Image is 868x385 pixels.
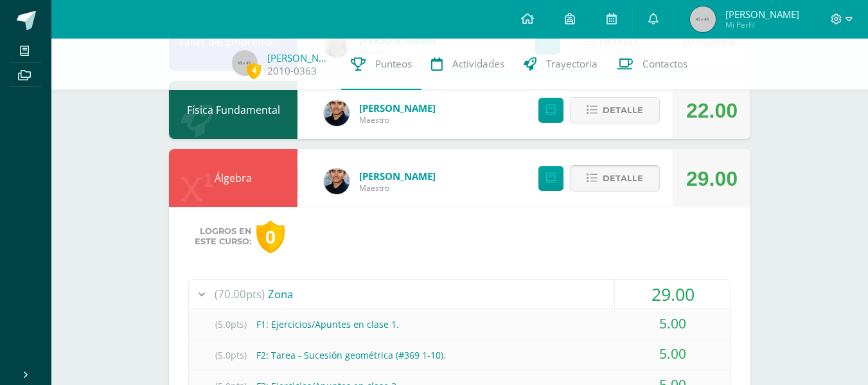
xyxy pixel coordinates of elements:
[642,57,687,71] span: Contactos
[421,39,514,90] a: Actividades
[189,280,731,309] div: Zona
[247,62,261,78] span: 4
[205,310,256,339] span: (5.0pts)
[690,6,716,32] img: 45x45
[686,150,738,208] div: 29.00
[603,166,643,190] span: Detalle
[267,64,317,78] a: 2010-0363
[256,220,285,253] div: 0
[189,341,731,370] div: F2: Tarea - Sucesión geométrica (#369 1-10).
[615,339,731,368] div: 5.00
[195,226,251,247] span: Logros en este curso:
[570,97,660,123] button: Detalle
[359,114,436,125] span: Maestro
[686,82,738,139] div: 22.00
[603,98,643,122] span: Detalle
[267,51,332,64] a: [PERSON_NAME]
[324,168,350,194] img: 118ee4e8e89fd28cfd44e91cd8d7a532.png
[375,57,412,71] span: Punteos
[359,170,436,183] a: [PERSON_NAME]
[215,280,265,309] span: (70.00pts)
[570,165,660,192] button: Detalle
[205,341,256,370] span: (5.0pts)
[359,102,436,114] a: [PERSON_NAME]
[341,39,421,90] a: Punteos
[514,39,607,90] a: Trayectoria
[452,57,504,71] span: Actividades
[189,310,731,339] div: F1: Ejercicios/Apuntes en clase 1.
[546,57,598,71] span: Trayectoria
[324,100,350,126] img: 118ee4e8e89fd28cfd44e91cd8d7a532.png
[232,50,258,76] img: 45x45
[615,280,731,309] div: 29.00
[725,8,799,21] span: [PERSON_NAME]
[359,183,436,193] span: Maestro
[169,81,297,139] div: Física Fundamental
[169,149,297,207] div: Álgebra
[615,309,731,338] div: 5.00
[607,39,697,90] a: Contactos
[725,19,799,30] span: Mi Perfil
